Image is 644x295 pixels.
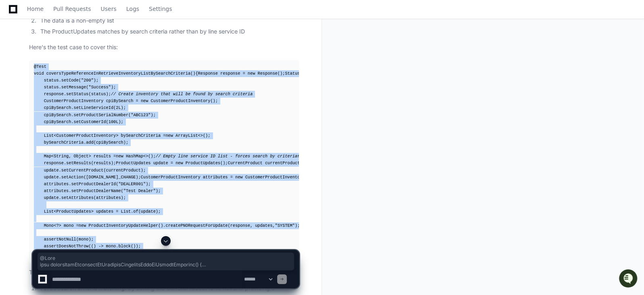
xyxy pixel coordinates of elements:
[203,175,228,180] span: attributes
[8,60,23,75] img: 1756235613930-3d25f9e4-fa56-45dd-b3ad-e072dfbd1548
[53,6,91,11] span: Pull Requests
[116,105,121,110] span: 2L
[116,154,123,159] span: new
[131,113,151,117] span: "ABC123"
[243,71,245,76] span: =
[618,268,640,290] iframe: Open customer support
[186,161,220,165] span: ProductUpdates
[198,71,218,76] span: Response
[126,154,143,159] span: HashMap
[81,78,94,83] span: "200"
[171,161,173,165] span: =
[220,71,240,76] span: response
[275,223,295,228] span: "SYSTEM"
[156,154,297,159] span: // Empty line service ID list - forces search by criteria
[149,6,172,11] span: Settings
[166,133,173,138] span: new
[34,63,294,257] div: { (); (); status.setCode( ); status.setMessage( ); response.setStatus(status); (); cpiBySearch.se...
[248,71,255,76] span: new
[109,119,119,124] span: 100L
[151,98,211,103] span: CustomerProductInventory
[27,68,117,75] div: We're offline, but we'll be back soon!
[258,71,278,76] span: Response
[136,98,138,103] span: =
[34,71,44,76] span: void
[123,188,156,193] span: "Test Dealer"
[29,43,299,52] p: Here's the test case to cover this:
[176,133,198,138] span: ArrayList
[44,98,104,103] span: CustomerProductInventory
[235,175,243,180] span: new
[80,85,98,91] span: Pylon
[111,92,253,96] span: // Create inventory that will be found by search criteria
[79,223,86,228] span: new
[106,98,134,103] span: cpiBySearch
[38,16,299,25] li: The data is a non-empty list
[137,63,147,72] button: Start new chat
[141,175,201,180] span: CustomerProductInventory
[141,98,148,103] span: new
[265,161,300,165] span: currentProduct
[89,223,159,228] span: ProductInventoryUpdateHelper
[118,182,146,186] span: "DEALER001"
[190,71,195,76] span: ()
[126,6,139,11] span: Logs
[101,6,117,11] span: Users
[8,8,24,24] img: PlayerZero
[89,85,111,90] span: "Success"
[40,255,292,268] span: @Lore ipsu dolorsItamEtconsectEtUradipisCingelitsEddoEiUsmodtEmporinc() { Utlabore etdolore = mag...
[38,27,299,36] li: The ProductUpdates matches by search criteria rather than by line service ID
[116,161,151,165] span: ProductUpdates
[46,71,190,76] span: coversTypeReferenceInRetrieveInventoryListBySearchCriteria
[285,71,300,76] span: Status
[176,161,183,165] span: new
[34,64,46,69] span: @Test
[8,32,147,45] div: Welcome
[153,161,168,165] span: update
[57,84,98,91] a: Powered byPylon
[27,60,132,68] div: Start new chat
[228,161,263,165] span: CurrentProduct
[245,175,305,180] span: CustomerProductInventory
[230,175,233,180] span: =
[27,6,44,11] span: Home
